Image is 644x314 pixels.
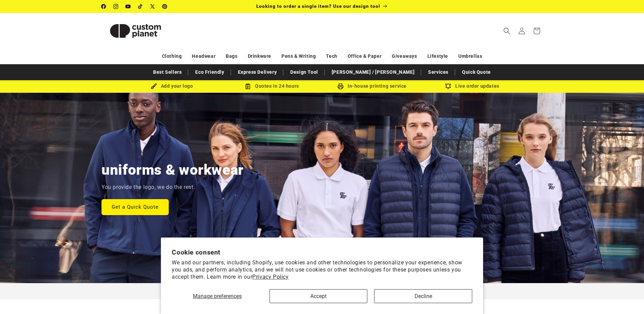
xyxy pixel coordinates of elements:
[102,182,195,192] p: You provide the logo, we do the rest.
[102,199,169,215] a: Get a Quick Quote
[445,83,451,89] img: Order updates
[172,248,472,256] h2: Cookie consent
[499,23,514,38] summary: Search
[270,289,367,303] button: Accept
[252,274,289,280] a: Privacy Policy
[427,50,448,62] a: Lifestyle
[322,82,422,90] div: In-house printing service
[172,259,472,280] p: We and our partners, including Shopify, use cookies and other technologies to personalize your ex...
[281,50,316,62] a: Pens & Writing
[193,293,242,299] span: Manage preferences
[151,83,157,89] img: Brush Icon
[422,82,522,90] div: Live order updates
[99,13,172,49] a: Custom Planet
[226,50,237,62] a: Bags
[162,50,182,62] a: Clothing
[150,66,185,78] a: Best Sellers
[245,83,251,89] img: Order Updates Icon
[248,50,271,62] a: Drinkware
[102,16,169,46] img: Custom Planet
[256,3,380,9] span: Looking to order a single item? Use our design tool
[392,50,417,62] a: Giveaways
[459,66,494,78] a: Quick Quote
[337,83,344,89] img: In-house printing
[287,66,321,78] a: Design Tool
[222,82,322,90] div: Quotes in 24 hours
[172,289,263,303] button: Manage preferences
[192,66,227,78] a: Eco Friendly
[235,66,280,78] a: Express Delivery
[328,66,418,78] a: [PERSON_NAME] / [PERSON_NAME]
[122,82,222,90] div: Add your logo
[102,161,244,179] h2: uniforms & workwear
[348,50,382,62] a: Office & Paper
[458,50,482,62] a: Umbrellas
[192,50,216,62] a: Headwear
[326,50,337,62] a: Tech
[610,281,644,314] iframe: Chat Widget
[425,66,452,78] a: Services
[374,289,472,303] button: Decline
